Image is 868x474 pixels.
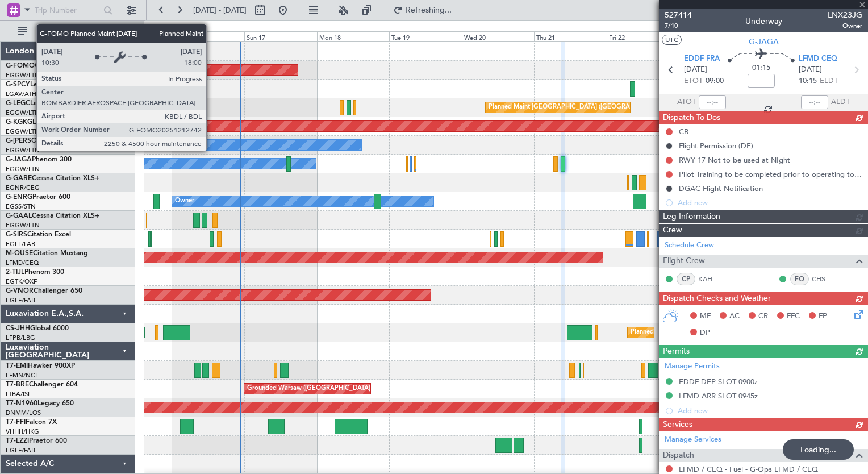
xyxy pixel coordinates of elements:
button: All Aircraft [12,22,123,40]
a: VHHH/HKG [6,427,39,436]
span: G-ENRG [6,194,32,201]
div: Planned Maint [GEOGRAPHIC_DATA] ([GEOGRAPHIC_DATA]) [489,99,667,116]
span: G-KGKG [6,119,32,126]
a: EGGW/LTN [6,165,40,173]
a: T7-EMIHawker 900XP [6,363,75,369]
a: EGSS/STN [6,202,36,211]
div: [DATE] [146,23,165,32]
a: EGGW/LTN [6,221,40,230]
a: EGTK/OXF [6,277,37,286]
span: T7-N1960 [6,400,37,407]
div: Mon 18 [317,31,389,41]
a: LGAV/ATH [6,90,36,98]
a: G-SPCYLegacy 650 [6,81,66,88]
div: Fri 22 [607,31,679,41]
span: ALDT [831,97,850,108]
a: EGLF/FAB [6,446,35,455]
span: T7-EMI [6,363,28,369]
a: T7-LZZIPraetor 600 [6,438,67,444]
div: Tue 19 [389,31,461,41]
span: 2-TIJL [6,269,24,276]
a: EGGW/LTN [6,146,40,155]
span: [DATE] - [DATE] [193,5,247,15]
span: All Aircraft [30,27,120,35]
span: LNX23JG [828,9,862,21]
span: Owner [828,21,862,31]
div: Sat 16 [172,31,244,41]
span: M-OUSE [6,250,33,257]
span: G-SPCY [6,81,30,88]
a: T7-N1960Legacy 650 [6,400,74,407]
input: Trip Number [35,2,100,19]
span: LFMD CEQ [799,53,837,65]
a: G-VNORChallenger 650 [6,288,82,294]
a: LTBA/ISL [6,390,31,398]
span: T7-BRE [6,381,29,388]
span: G-[PERSON_NAME] [6,138,69,144]
a: LFMN/NCE [6,371,39,380]
a: G-KGKGLegacy 600 [6,119,69,126]
a: EGGW/LTN [6,127,40,136]
span: G-GAAL [6,213,32,219]
a: G-FOMOGlobal 6000 [6,63,73,69]
a: G-ENRGPraetor 600 [6,194,70,201]
a: DNMM/LOS [6,409,41,417]
div: Grounded Warsaw ([GEOGRAPHIC_DATA]) [247,380,372,397]
div: Planned Maint [GEOGRAPHIC_DATA] ([GEOGRAPHIC_DATA]) [631,324,809,341]
span: [DATE] [799,64,822,76]
div: Wed 20 [462,31,534,41]
a: LFPB/LBG [6,334,35,342]
span: ETOT [684,76,703,87]
a: G-[PERSON_NAME]Cessna Citation XLS [6,138,132,144]
a: EGGW/LTN [6,109,40,117]
a: CS-JHHGlobal 6000 [6,325,69,332]
span: 01:15 [752,63,770,74]
a: G-GAALCessna Citation XLS+ [6,213,99,219]
span: 09:00 [706,76,724,87]
span: G-FOMO [6,63,35,69]
span: 10:15 [799,76,817,87]
a: M-OUSECitation Mustang [6,250,88,257]
a: G-JAGAPhenom 300 [6,156,72,163]
button: UTC [662,35,682,45]
a: 2-TIJLPhenom 300 [6,269,64,276]
div: Loading... [783,439,854,460]
div: Thu 21 [534,31,606,41]
span: G-GARE [6,175,32,182]
span: [DATE] [684,64,707,76]
a: G-SIRSCitation Excel [6,231,71,238]
a: LFMD/CEQ [6,259,39,267]
span: 7/10 [665,21,692,31]
span: T7-FFI [6,419,26,426]
a: EGNR/CEG [6,184,40,192]
a: EGLF/FAB [6,296,35,305]
div: Owner [175,193,194,210]
span: Refreshing... [405,6,453,14]
span: G-JAGA [6,156,32,163]
span: G-SIRS [6,231,27,238]
span: 527414 [665,9,692,21]
span: G-JAGA [749,36,779,48]
div: Sun 17 [244,31,316,41]
div: Underway [745,15,782,27]
a: G-LEGCLegacy 600 [6,100,66,107]
span: G-VNOR [6,288,34,294]
span: T7-LZZI [6,438,29,444]
a: EGLF/FAB [6,240,35,248]
span: EDDF FRA [684,53,720,65]
a: T7-BREChallenger 604 [6,381,78,388]
span: ATOT [677,97,696,108]
button: Refreshing... [388,1,456,19]
span: G-LEGC [6,100,30,107]
span: CS-JHH [6,325,30,332]
a: T7-FFIFalcon 7X [6,419,57,426]
a: EGGW/LTN [6,71,40,80]
span: ELDT [820,76,838,87]
a: G-GARECessna Citation XLS+ [6,175,99,182]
